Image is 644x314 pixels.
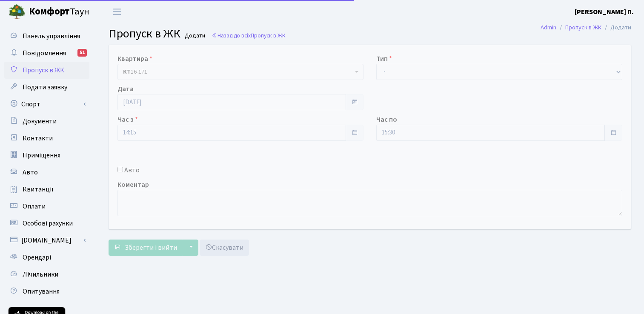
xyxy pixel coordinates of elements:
span: Приміщення [23,151,60,160]
span: Повідомлення [23,49,66,58]
span: Орендарі [23,253,51,262]
a: Назад до всіхПропуск в ЖК [212,31,286,40]
a: Авто [4,164,89,181]
span: Пропуск в ЖК [23,66,64,75]
span: Пропуск в ЖК [109,25,180,42]
span: Квитанції [23,185,54,194]
span: Панель управління [23,31,80,41]
span: Пропуск в ЖК [251,31,286,40]
img: logo.png [9,3,26,20]
span: <b>КТ</b>&nbsp;&nbsp;&nbsp;&nbsp;16-171 [123,68,353,76]
a: Документи [4,113,89,130]
div: 51 [77,49,87,57]
a: Спорт [4,96,89,113]
nav: breadcrumb [528,19,644,37]
a: Панель управління [4,28,89,45]
small: Додати . [183,32,208,40]
span: Документи [23,117,57,126]
span: Лічильники [23,270,58,279]
button: Зберегти і вийти [109,240,183,256]
label: Час з [117,114,138,125]
a: Пропуск в ЖК [4,62,89,79]
span: Опитування [23,287,60,296]
span: Контакти [23,134,53,143]
label: Квартира [117,54,152,64]
a: Приміщення [4,147,89,164]
a: Пропуск в ЖК [565,23,601,32]
a: [PERSON_NAME] П. [575,7,634,17]
a: Контакти [4,130,89,147]
span: Зберегти і вийти [125,243,177,252]
a: Повідомлення51 [4,45,89,62]
label: Дата [117,84,134,94]
a: Лічильники [4,266,89,283]
a: Особові рахунки [4,215,89,232]
a: Квитанції [4,181,89,198]
span: Оплати [23,202,46,211]
span: Таун [29,5,89,19]
b: Комфорт [29,5,70,18]
b: [PERSON_NAME] П. [575,7,634,17]
a: Оплати [4,198,89,215]
label: Авто [124,165,140,175]
a: [DOMAIN_NAME] [4,232,89,249]
label: Коментар [117,180,149,190]
a: Орендарі [4,249,89,266]
button: Переключити навігацію [106,5,128,19]
label: Час по [376,114,397,125]
label: Тип [376,54,392,64]
span: <b>КТ</b>&nbsp;&nbsp;&nbsp;&nbsp;16-171 [117,64,364,80]
a: Admin [541,23,556,32]
li: Додати [601,23,631,32]
b: КТ [123,68,131,76]
span: Подати заявку [23,83,67,92]
a: Скасувати [200,240,249,256]
span: Особові рахунки [23,219,73,228]
span: Авто [23,168,38,177]
a: Опитування [4,283,89,300]
a: Подати заявку [4,79,89,96]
